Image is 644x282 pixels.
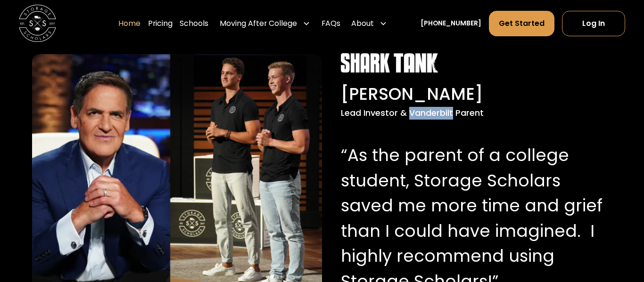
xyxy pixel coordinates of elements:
a: Get Started [489,11,554,36]
a: Pricing [148,10,173,36]
a: FAQs [322,10,340,36]
div: Lead Investor & Vanderbilt Parent [341,107,608,120]
div: Moving After College [220,18,297,29]
a: [PHONE_NUMBER] [421,18,481,28]
a: Log In [562,11,626,36]
a: Schools [180,10,208,36]
a: Home [118,10,140,36]
div: [PERSON_NAME] [341,81,608,106]
div: About [347,10,391,36]
img: Shark Tank white logo. [341,53,438,72]
img: Storage Scholars main logo [19,5,56,42]
div: Moving After College [216,10,314,36]
div: About [351,18,374,29]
